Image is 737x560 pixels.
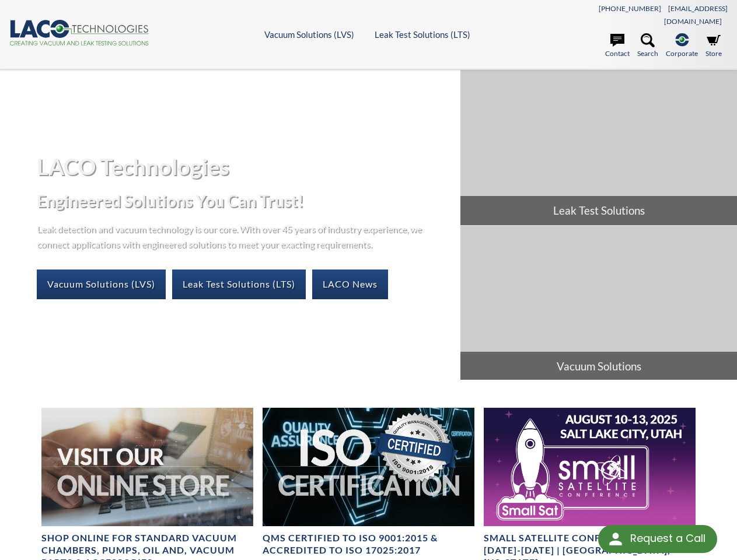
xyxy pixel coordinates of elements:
h2: Engineered Solutions You Can Trust! [37,190,451,212]
a: ISO Certification headerQMS CERTIFIED to ISO 9001:2015 & Accredited to ISO 17025:2017 [263,408,474,557]
a: Vacuum Solutions (LVS) [264,29,354,40]
a: Store [705,33,722,59]
span: Corporate [666,48,698,59]
a: Contact [605,33,630,59]
div: Request a Call [630,525,705,552]
a: Vacuum Solutions [460,226,737,381]
a: [EMAIL_ADDRESS][DOMAIN_NAME] [664,4,728,26]
a: Leak Test Solutions (LTS) [172,269,306,299]
a: Search [637,33,658,59]
h4: QMS CERTIFIED to ISO 9001:2015 & Accredited to ISO 17025:2017 [263,532,474,556]
a: [PHONE_NUMBER] [599,4,661,13]
img: round button [606,530,625,548]
a: Leak Test Solutions (LTS) [375,29,470,40]
a: Leak Test Solutions [460,70,737,225]
div: Request a Call [598,525,717,553]
span: Leak Test Solutions [460,196,737,225]
span: Vacuum Solutions [460,352,737,381]
a: Vacuum Solutions (LVS) [37,269,166,299]
p: Leak detection and vacuum technology is our core. With over 45 years of industry experience, we c... [37,221,428,251]
h1: LACO Technologies [37,152,451,181]
a: LACO News [312,269,388,299]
